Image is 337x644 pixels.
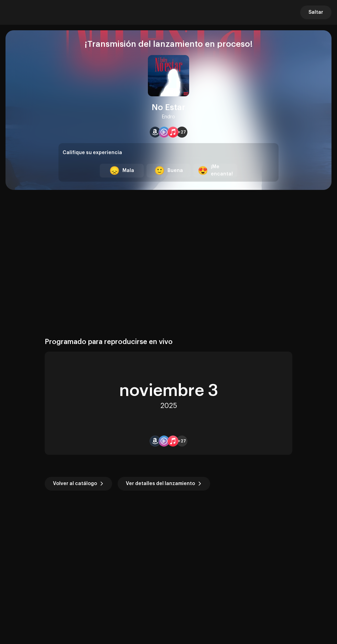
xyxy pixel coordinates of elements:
[45,338,292,346] div: Programado para reproducirse en vivo
[308,6,323,19] span: Saltar
[152,102,185,113] div: No Estar
[45,477,112,491] button: Volver al catálogo
[198,167,208,175] div: 😍
[178,438,186,444] span: +27
[162,113,175,121] div: Endro
[109,167,120,175] div: 😞
[85,39,253,50] div: ¡Transmisión del lanzamiento en proceso!
[126,477,195,491] span: Ver detalles del lanzamiento
[300,6,331,19] button: Saltar
[63,150,122,155] span: Califique su experiencia
[160,402,177,410] div: 2025
[154,167,165,175] div: 🙂
[122,167,134,174] div: Mala
[148,55,189,96] img: 4e66a3f5-76b1-49fe-b71f-8e706b602030
[178,129,186,135] span: +27
[118,477,210,491] button: Ver detalles del lanzamiento
[119,383,218,399] div: noviembre 3
[167,167,183,174] div: Buena
[211,163,233,178] div: ¡Me encanta!
[53,477,97,491] span: Volver al catálogo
